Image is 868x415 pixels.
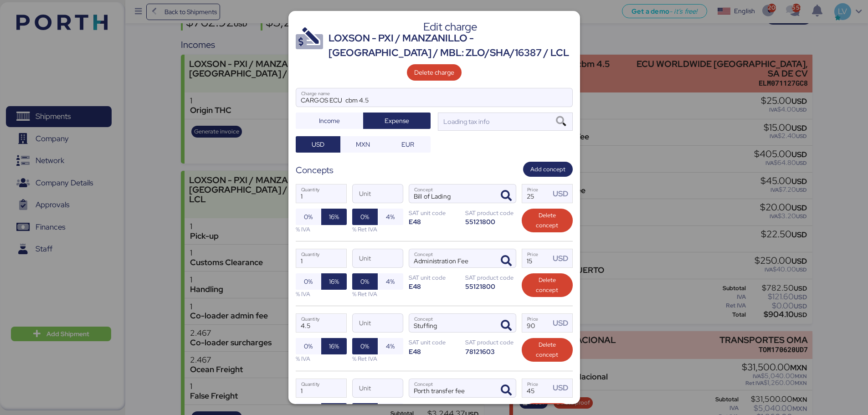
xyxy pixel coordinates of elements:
[378,338,403,354] button: 4%
[409,184,494,203] input: Concept
[363,113,431,129] button: Expense
[329,23,573,31] div: Edit charge
[385,115,409,126] span: Expense
[296,249,346,267] input: Quantity
[329,31,573,61] div: LOXSON - PXI / MANZANILLO - [GEOGRAPHIC_DATA] / MBL: ZLO/SHA/16387 / LCL
[497,316,516,335] button: ConceptConcept
[409,314,494,332] input: Concept
[407,64,462,81] button: Delete charge
[352,338,378,354] button: 0%
[312,139,324,150] span: USD
[414,67,454,78] span: Delete charge
[465,338,516,347] div: SAT product code
[296,136,341,153] button: USD
[329,341,339,352] span: 16%
[340,136,385,153] button: MXN
[386,211,395,222] span: 4%
[296,338,321,354] button: 0%
[553,318,572,329] div: USD
[465,347,516,356] div: 78121603
[409,282,460,291] div: E48
[529,275,565,295] span: Delete concept
[409,379,494,397] input: Concept
[296,209,321,225] button: 0%
[465,282,516,291] div: 55121800
[522,379,550,397] input: Price
[409,249,494,267] input: Concept
[353,249,403,267] input: Unit
[360,211,369,222] span: 0%
[321,209,347,225] button: 16%
[529,210,565,231] span: Delete concept
[385,136,431,153] button: EUR
[296,354,347,363] div: % IVA
[378,273,403,290] button: 4%
[329,211,339,222] span: 16%
[465,403,516,412] div: SAT product code
[296,225,347,234] div: % IVA
[296,273,321,290] button: 0%
[553,188,572,200] div: USD
[296,314,346,332] input: Quantity
[442,117,490,127] div: Loading tax info
[319,115,340,126] span: Income
[497,251,516,271] button: ConceptConcept
[522,249,550,267] input: Price
[378,209,403,225] button: 4%
[296,184,346,203] input: Quantity
[401,139,414,150] span: EUR
[465,209,516,217] div: SAT product code
[352,290,403,298] div: % Ret IVA
[353,314,403,332] input: Unit
[553,253,572,264] div: USD
[465,273,516,282] div: SAT product code
[353,184,403,203] input: Unit
[497,381,516,400] button: ConceptConcept
[523,162,573,177] button: Add concept
[522,338,573,362] button: Delete concept
[409,403,460,412] div: SAT unit code
[409,338,460,347] div: SAT unit code
[321,273,347,290] button: 16%
[386,341,395,352] span: 4%
[296,113,363,129] button: Income
[529,340,565,360] span: Delete concept
[522,209,573,232] button: Delete concept
[296,164,334,177] div: Concepts
[329,276,339,287] span: 16%
[352,225,403,234] div: % Ret IVA
[304,341,313,352] span: 0%
[304,276,313,287] span: 0%
[304,211,313,222] span: 0%
[409,209,460,217] div: SAT unit code
[409,273,460,282] div: SAT unit code
[522,314,550,332] input: Price
[353,379,403,397] input: Unit
[296,290,347,298] div: % IVA
[522,184,550,203] input: Price
[497,186,516,205] button: ConceptConcept
[386,276,395,287] span: 4%
[296,88,572,107] input: Charge name
[553,382,572,394] div: USD
[522,273,573,297] button: Delete concept
[409,217,460,226] div: E48
[360,276,369,287] span: 0%
[360,341,369,352] span: 0%
[296,379,346,397] input: Quantity
[352,209,378,225] button: 0%
[530,164,565,174] span: Add concept
[356,139,370,150] span: MXN
[409,347,460,356] div: E48
[321,338,347,354] button: 16%
[352,273,378,290] button: 0%
[352,354,403,363] div: % Ret IVA
[465,217,516,226] div: 55121800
